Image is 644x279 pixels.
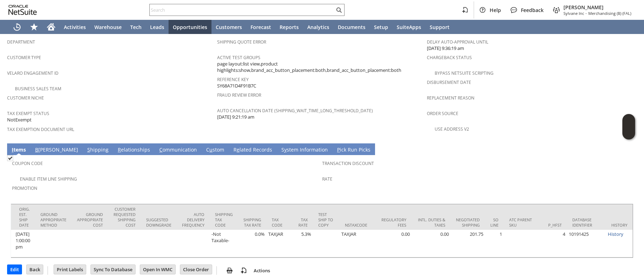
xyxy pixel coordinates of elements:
[370,20,392,34] a: Setup
[150,6,335,14] input: Search
[7,95,44,101] a: Customer Niche
[14,230,35,257] td: [DATE] 1:00:00 pm
[334,20,370,34] a: Documents
[509,217,538,228] div: ATC Parent SKU
[173,24,207,30] span: Opportunities
[392,20,425,34] a: SuiteApps
[340,230,373,257] td: TAXJAR
[284,146,287,153] span: y
[427,110,458,116] a: Order Source
[237,146,240,153] span: e
[7,55,41,61] a: Customer Type
[217,61,424,74] span: page layout:list view,product highlights:show,brand_acc_button_placement:both,brand_acc_button_pl...
[10,146,28,154] a: Items
[337,146,340,153] span: P
[266,230,293,257] td: TAXJAR
[338,24,365,30] span: Documents
[30,23,38,31] svg: Shortcuts
[543,230,567,257] td: 4
[335,6,343,14] svg: Search
[9,5,37,15] svg: logo
[521,7,544,13] span: Feedback
[7,70,59,76] a: Velaro Engagement ID
[485,230,504,257] td: 1
[217,82,256,89] span: SY68A71D4F91B7C
[9,20,26,34] a: Recent Records
[567,230,606,257] td: 10191425
[7,265,22,274] input: Edit
[548,222,562,228] div: P_HFST
[7,155,13,161] img: Checked
[588,11,631,16] span: Merchandising (B) (FAL)
[217,114,254,120] span: [DATE] 9:21:19 am
[60,20,90,34] a: Activities
[238,230,266,257] td: 0.0%
[7,110,49,116] a: Tax Exempt Status
[435,126,469,132] a: Use Address V2
[35,146,38,153] span: B
[204,146,226,154] a: Custom
[412,230,451,257] td: 0.00
[572,217,601,228] div: Database Identifier
[217,76,249,82] a: Reference Key
[126,20,146,34] a: Tech
[272,217,288,228] div: Tax Code
[307,24,329,30] span: Analytics
[430,24,450,30] span: Support
[608,231,623,237] a: History
[40,212,66,228] div: Ground Appropriate Method
[150,24,164,30] span: Leads
[622,127,635,140] span: Oracle Guided Learning Widget. To move around, please hold and drag
[435,70,494,76] a: Bypass NetSuite Scripting
[318,212,334,228] div: Test Ship To Copy
[425,20,454,34] a: Support
[215,212,233,228] div: Shipping Tax Code
[563,11,584,16] span: Sylvane Inc
[211,20,246,34] a: Customers
[54,265,86,274] input: Print Labels
[298,217,308,228] div: Tax Rate
[43,20,60,34] a: Home
[427,79,471,85] a: Disbursement Date
[251,24,271,30] span: Forecast
[243,217,261,228] div: Shipping Tax Rate
[159,146,163,153] span: C
[490,7,501,13] span: Help
[303,20,334,34] a: Analytics
[169,20,211,34] a: Opportunities
[90,20,126,34] a: Warehouse
[322,160,374,166] a: Transaction Discount
[293,230,313,257] td: 5.3%
[216,24,242,30] span: Customers
[20,176,77,182] a: Enable Item Line Shipping
[251,267,273,274] a: Actions
[77,212,103,228] div: Ground Appropriate Cost
[335,146,372,154] a: Pick Run Picks
[180,265,212,274] input: Close Order
[94,24,122,30] span: Warehouse
[146,20,169,34] a: Leads
[47,23,55,31] svg: Home
[275,20,303,34] a: Reports
[622,114,635,139] iframe: Click here to launch Oracle Guided Learning Help Panel
[86,146,110,154] a: Shipping
[19,206,30,228] div: Orig. Est. Ship Date
[225,266,234,275] img: print.svg
[27,265,43,274] input: Back
[87,146,90,153] span: S
[246,20,275,34] a: Forecast
[7,126,74,132] a: Tax Exemption Document URL
[217,92,261,98] a: Fraud Review Error
[345,222,367,228] div: NSTaxCode
[417,217,445,228] div: Intl. Duties & Taxes
[585,11,587,16] span: -
[182,212,204,228] div: Auto Delivery Frequency
[116,146,152,154] a: Relationships
[280,146,330,154] a: System Information
[118,146,121,153] span: R
[624,145,633,153] a: Unrolled view on
[240,266,248,275] img: add-record.svg
[427,45,464,52] span: [DATE] 9:36:19 am
[374,24,388,30] span: Setup
[373,230,412,257] td: 0.00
